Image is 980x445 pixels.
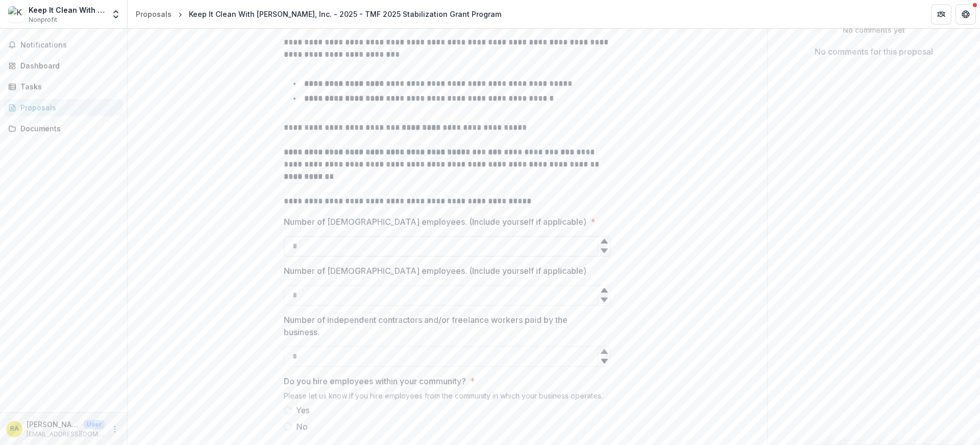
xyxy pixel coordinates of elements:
div: Keep It Clean With [PERSON_NAME], Inc. - 2025 - TMF 2025 Stabilization Grant Program [189,9,501,19]
img: Keep It Clean With Raylene, Inc. [8,6,24,22]
span: Notifications [20,41,119,50]
a: Documents [4,120,123,137]
div: Documents [20,123,115,134]
p: Number of [DEMOGRAPHIC_DATA] employees. (Include yourself if applicable) [284,216,586,228]
div: Proposals [20,102,115,113]
button: Notifications [4,37,123,53]
div: Raylene Arko [10,426,19,432]
div: Dashboard [20,60,115,71]
p: No comments for this proposal [815,45,933,58]
p: User [84,420,105,429]
p: [PERSON_NAME] [27,419,80,430]
span: Yes [296,404,310,416]
p: [EMAIL_ADDRESS][DOMAIN_NAME] [27,430,105,439]
span: No [296,420,308,433]
a: Tasks [4,78,123,95]
div: Please let us know if you hire employees from the community in which your business operates. [284,391,610,404]
div: Keep It Clean With [PERSON_NAME], Inc. [29,5,105,15]
button: Get Help [955,4,976,25]
p: Number of [DEMOGRAPHIC_DATA] employees. (Include yourself if applicable) [284,265,586,277]
div: Tasks [20,81,115,92]
p: No comments yet [776,25,972,35]
button: More [109,423,121,435]
button: Open entity switcher [109,4,123,25]
p: Do you hire employees within your community? [284,375,466,387]
nav: breadcrumb [132,7,505,21]
button: Partners [931,4,951,25]
div: Proposals [136,9,171,19]
p: Number of independent contractors and/or freelance workers paid by the business. [284,314,604,338]
a: Proposals [132,7,176,21]
a: Proposals [4,99,123,116]
a: Dashboard [4,57,123,74]
span: Nonprofit [29,15,57,25]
